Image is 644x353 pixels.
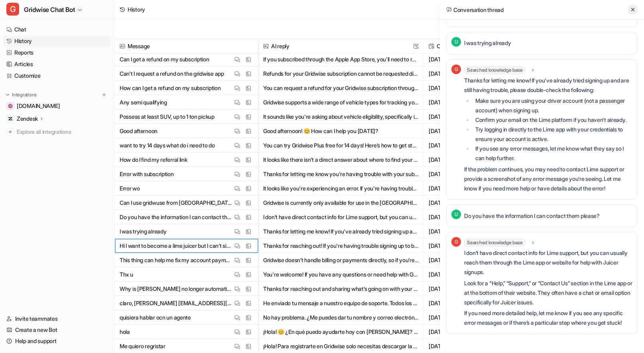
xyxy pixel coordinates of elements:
p: Look for a “Help,” “Support,” or “Contact Us” section in the Lime app or at the bottom of their w... [464,278,632,307]
span: Explore all integrations [17,126,108,138]
a: Help and support [3,335,111,347]
button: Thanks for letting me know you're having trouble with your subscription. You can usually resolve ... [263,167,419,181]
span: [DOMAIN_NAME] [17,102,60,110]
span: [DATE] 4:37PM [427,81,492,95]
button: You're welcome! If you have any questions or need help with Gridwise, just let me know. 😊 [263,267,419,282]
span: Searched knowledge base [464,239,525,247]
span: [DATE] 10:55PM [427,181,492,196]
span: [DATE] 10:56PM [427,167,492,181]
a: Articles [3,59,111,70]
span: [DATE] 3:16PM [427,124,492,138]
span: AI reply [262,39,420,53]
button: If you subscribed through the Apple App Store, you'll need to request a refund directly from Appl... [263,52,419,67]
button: Gridwise doesn’t handle billing or payments directly, so if you’re having trouble with payments f... [263,253,419,267]
button: No hay problema. ¿Me puedes dar tu nombre y correo electrónico para que pueda pasar tu solicitud ... [263,310,419,325]
a: Invite teammates [3,313,111,324]
p: Do you have the information I can contact them please? [120,210,232,224]
span: Created at [427,39,492,53]
span: [DATE] 8:45AM [427,138,492,153]
button: Good afternoon! 😊 How can I help you [DATE]? [263,124,419,138]
span: G [451,237,461,247]
button: He enviado tu mensaje a nuestro equipo de soporte. Todos los detalles de esta conversación han si... [263,296,419,310]
a: Customize [3,70,111,81]
span: [DATE] 4:39PM [427,52,492,67]
button: You can request a refund for your Gridwise subscription through the platform where you purchased ... [263,81,419,95]
li: If you see any error messages, let me know what they say so I can help further. [473,144,632,163]
p: Thx u [120,267,133,282]
a: History [3,35,111,47]
p: Zendesk [17,115,38,123]
p: Why is [PERSON_NAME] no longer automatically syncing? I have to continuously unlink and relink Ro... [120,282,232,296]
p: Any semi qualifying [120,95,167,110]
button: You can try Gridwise Plus free for 14 days! Here’s how to get started: 1. Open the Gridwise app. ... [263,138,419,153]
li: Confirm your email on the Lime platform if you haven't already. [473,115,632,125]
span: G [451,65,461,74]
p: I don’t have direct contact info for Lime support, but you can usually reach them through the Lim... [464,248,632,277]
p: I was trying already [464,38,511,48]
img: gridwise.io [8,104,13,108]
button: Thanks for reaching out! If you're having trouble signing up to become a Lime Juicer, here are a ... [263,239,419,253]
button: It sounds like you're asking about vehicle eligibility, specifically if having at least an SUV or... [263,110,419,124]
a: Chat [3,24,111,35]
p: If the problem continues, you may need to contact Lime support or provide a screenshot of any err... [464,165,632,193]
span: U [451,37,461,47]
img: explore all integrations [6,128,14,136]
span: Message [118,39,255,53]
span: [DATE] 3:18PM [427,95,492,110]
p: Good afternoon [120,124,158,138]
button: Refunds for your Gridwise subscription cannot be requested directly through the Gridwise app. All... [263,67,419,81]
span: [DATE] 7:46PM [427,210,492,224]
span: [DATE] 4:20PM [427,267,492,282]
p: Error wo [120,181,140,196]
a: gridwise.io[DOMAIN_NAME] [3,100,111,112]
img: expand menu [5,92,10,98]
p: If you need more detailed help, let me know if you see any specific error messages or if there’s ... [464,308,632,328]
a: Reports [3,47,111,58]
span: [DATE] 8:07PM [427,196,492,210]
span: G [6,3,19,16]
p: Possess at least SUV, up to 1 ton pickup [120,110,215,124]
li: Make sure you are using your driver account (not a passenger account) when signing up. [473,96,632,115]
p: Integrations [12,92,37,98]
a: Create a new Bot [3,324,111,335]
p: Can't I request a refund on the gridwise app [120,67,224,81]
p: This thing can help me fix my account payment [120,253,232,267]
span: [DATE] 1:59PM [427,310,492,325]
span: U [451,210,461,219]
p: Error with subscription [120,167,174,181]
button: It looks like you're experiencing an error. If you're having trouble syncing your account, there ... [263,181,419,196]
p: Thanks for letting me know! If you've already tried signing up and are still having trouble, plea... [464,76,632,95]
span: [DATE] 7:42PM [427,239,492,253]
span: [DATE] 2:00PM [427,296,492,310]
div: History [128,5,145,14]
img: Zendesk [8,116,13,121]
span: [DATE] 3:18PM [427,110,492,124]
span: Searched knowledge base [464,66,525,74]
span: [DATE] 7:32AM [427,153,492,167]
p: How do I find my referral link [120,153,187,167]
span: [DATE] 4:16PM [427,282,492,296]
p: Can I use gridwuse from [GEOGRAPHIC_DATA] [120,196,232,210]
button: Thanks for letting me know! If you've already tried signing up and are still having trouble, plea... [263,224,419,239]
p: quisiera hablar ocn un agente [120,310,191,325]
button: Integrations [3,91,39,99]
button: Thanks for reaching out and sharing what’s going on with your Roadie sync! Roadie is supported fo... [263,282,419,296]
p: want to try 14 days what do i need to do [120,138,215,153]
h2: Conversation thread [446,6,504,14]
p: hola [120,325,130,339]
p: Do you have the information I can contact them please? [464,211,600,221]
p: claro, [PERSON_NAME] [EMAIL_ADDRESS][DOMAIN_NAME] [120,296,232,310]
button: I don’t have direct contact info for Lime support, but you can usually reach them through the Lim... [263,210,419,224]
p: Hi I want to become a lime juicer but I can’t singup [120,239,232,253]
p: Can I get a refund on my subscription [120,52,209,67]
span: [DATE] 7:44PM [427,224,492,239]
button: It looks like there isn't a direct answer about where to find your Gridwise referral link in the ... [263,153,419,167]
p: How can I get a refund on my subscription [120,81,221,95]
button: ¡Hola! 😊 ¿En qué puedo ayudarte hoy con [PERSON_NAME]? Si tienes alguna pregunta o necesitas ayud... [263,325,419,339]
span: [DATE] 4:37PM [427,67,492,81]
span: [DATE] 4:21PM [427,253,492,267]
p: I was trying already [120,224,166,239]
a: Explore all integrations [3,126,111,137]
span: [DATE] 1:59PM [427,325,492,339]
span: Gridwise Chat Bot [24,4,75,15]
